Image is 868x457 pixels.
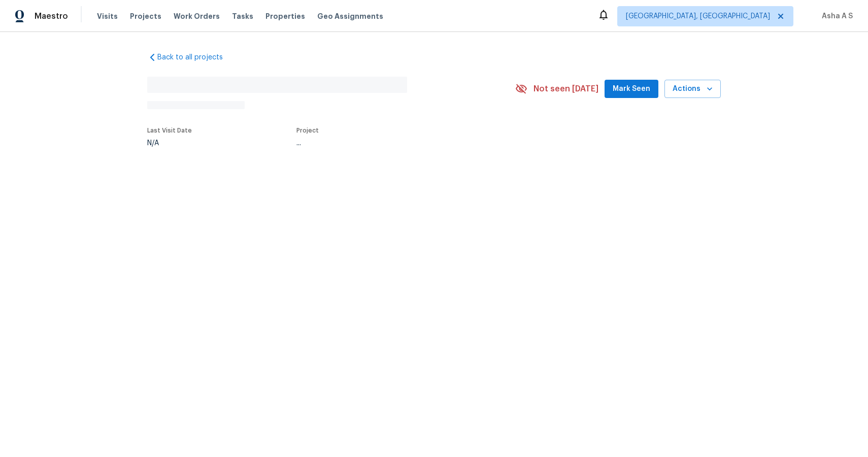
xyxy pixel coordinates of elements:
span: Work Orders [174,11,220,21]
span: Tasks [232,13,253,20]
span: Geo Assignments [317,11,383,21]
button: Mark Seen [605,80,658,99]
span: Asha A S [818,11,853,21]
span: Not seen [DATE] [533,84,598,94]
span: Projects [130,11,161,21]
span: Maestro [35,11,68,21]
a: Back to all projects [147,52,245,62]
span: Visits [97,11,118,21]
span: Last Visit Date [147,127,192,134]
button: Actions [664,80,721,99]
div: N/A [147,140,192,147]
span: [GEOGRAPHIC_DATA], [GEOGRAPHIC_DATA] [626,11,770,21]
span: Mark Seen [613,83,650,95]
span: Actions [673,83,713,95]
div: ... [296,140,491,147]
span: Properties [265,11,305,21]
span: Project [296,127,319,134]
